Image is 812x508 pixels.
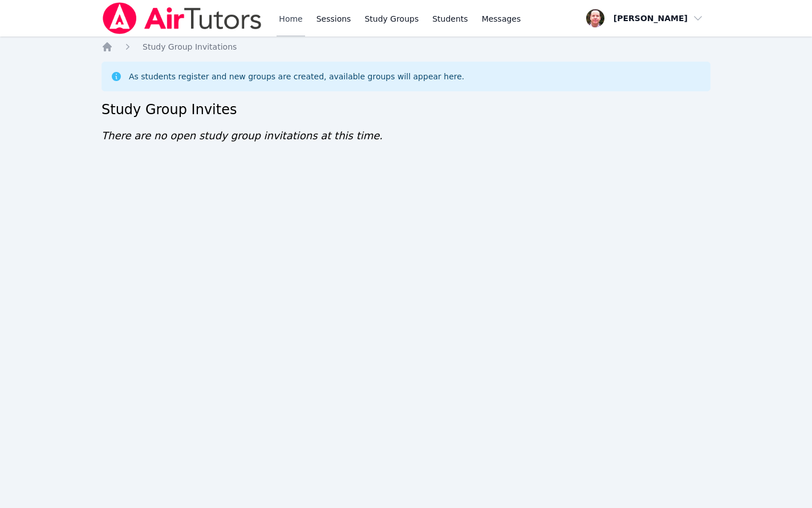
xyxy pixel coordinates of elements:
[143,42,237,51] span: Study Group Invitations
[143,41,237,53] a: Study Group Invitations
[129,71,464,82] div: As students register and new groups are created, available groups will appear here.
[101,130,383,142] span: There are no open study group invitations at this time.
[101,100,710,119] h2: Study Group Invites
[101,2,263,34] img: Air Tutors
[482,13,521,25] span: Messages
[101,41,710,53] nav: Breadcrumb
